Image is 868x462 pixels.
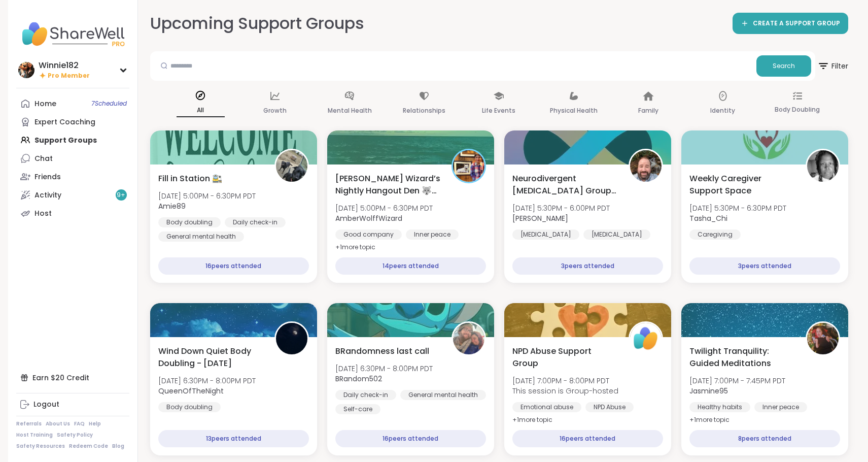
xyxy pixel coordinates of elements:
div: Good company [335,229,402,240]
h2: Upcoming Support Groups [150,12,364,35]
img: Brian_L [630,150,662,182]
div: [MEDICAL_DATA] [583,229,650,240]
span: Search [773,61,795,71]
span: Fill in Station 🚉 [158,173,222,185]
div: 8 peers attended [689,430,840,447]
a: Safety Policy [57,432,93,439]
p: Growth [263,105,287,117]
a: About Us [46,420,70,427]
b: BRandom502 [335,374,382,384]
div: Emotional abuse [512,402,581,412]
a: Redeem Code [69,443,108,450]
a: Help [89,420,101,427]
div: 14 peers attended [335,257,486,275]
img: Tasha_Chi [807,150,839,182]
span: Neurodivergent [MEDICAL_DATA] Group - [DATE] [512,173,617,197]
span: CREATE A SUPPORT GROUP [753,19,840,28]
a: Chat [16,149,129,168]
img: ShareWell Nav Logo [16,16,129,52]
div: Expert Coaching [34,117,95,127]
div: 13 peers attended [158,430,309,447]
img: ShareWell [630,323,662,354]
a: Home7Scheduled [16,94,129,113]
b: QueenOfTheNight [158,386,224,396]
div: Daily check-in [225,217,286,227]
span: This session is Group-hosted [512,386,618,396]
div: [MEDICAL_DATA] [512,229,579,240]
span: BRandomness last call [335,345,429,357]
span: Twilight Tranquility: Guided Meditations [689,345,794,370]
div: Daily check-in [335,390,396,400]
p: All [177,104,225,117]
div: Caregiving [689,229,741,240]
div: Host [34,209,52,219]
div: Chat [34,154,53,164]
button: Filter [817,51,848,81]
div: Activity [34,190,61,201]
div: Inner peace [754,402,807,412]
img: Jasmine95 [807,323,839,354]
span: 9 + [117,191,125,200]
img: QueenOfTheNight [276,323,307,354]
div: Healthy habits [689,402,750,412]
div: Home [34,99,56,109]
span: Weekly Caregiver Support Space [689,173,794,197]
p: Identity [710,105,735,117]
b: Amie89 [158,201,186,211]
div: Friends [34,172,61,182]
div: Body doubling [158,402,221,412]
span: [DATE] 7:00PM - 7:45PM PDT [689,376,785,386]
div: NPD Abuse [585,402,634,412]
div: Self-care [335,404,380,414]
div: 16 peers attended [335,430,486,447]
span: Pro Member [48,72,90,80]
b: [PERSON_NAME] [512,213,568,223]
img: AmberWolffWizard [453,150,484,182]
a: Friends [16,168,129,186]
div: 16 peers attended [512,430,663,447]
span: [DATE] 5:30PM - 6:00PM PDT [512,203,610,213]
img: Winnie182 [18,62,34,78]
p: Mental Health [328,105,372,117]
p: Physical Health [550,105,598,117]
a: Activity9+ [16,186,129,204]
span: [DATE] 5:00PM - 6:30PM PDT [335,203,433,213]
img: Amie89 [276,150,307,182]
span: [DATE] 6:30PM - 8:00PM PDT [335,364,433,374]
span: Wind Down Quiet Body Doubling - [DATE] [158,345,263,370]
p: Family [638,105,658,117]
b: Tasha_Chi [689,213,727,223]
div: 3 peers attended [512,257,663,275]
div: Body doubling [158,217,221,227]
span: [DATE] 6:30PM - 8:00PM PDT [158,376,256,386]
a: Host Training [16,432,53,439]
span: 7 Scheduled [91,100,127,108]
div: Inner peace [406,229,459,240]
p: Life Events [482,105,515,117]
a: Blog [112,443,124,450]
div: Earn $20 Credit [16,369,129,387]
a: Host [16,204,129,222]
a: Expert Coaching [16,113,129,131]
img: BRandom502 [453,323,484,354]
div: General mental health [158,232,244,242]
button: Search [756,55,811,77]
span: [DATE] 7:00PM - 8:00PM PDT [512,376,618,386]
div: Winnie182 [39,60,90,71]
b: Jasmine95 [689,386,728,396]
div: 3 peers attended [689,257,840,275]
p: Body Doubling [775,104,820,116]
a: Referrals [16,420,42,427]
span: [DATE] 5:30PM - 6:30PM PDT [689,203,786,213]
span: NPD Abuse Support Group [512,345,617,370]
div: Logout [33,400,59,410]
div: General mental health [400,390,486,400]
span: [PERSON_NAME] Wizard’s Nightly Hangout Den 🐺🪄 [335,173,440,197]
a: CREATE A SUPPORT GROUP [733,13,848,34]
span: Filter [817,54,848,78]
a: Safety Resources [16,443,65,450]
p: Relationships [403,105,445,117]
span: [DATE] 5:00PM - 6:30PM PDT [158,191,256,201]
div: 16 peers attended [158,257,309,275]
b: AmberWolffWizard [335,213,402,223]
